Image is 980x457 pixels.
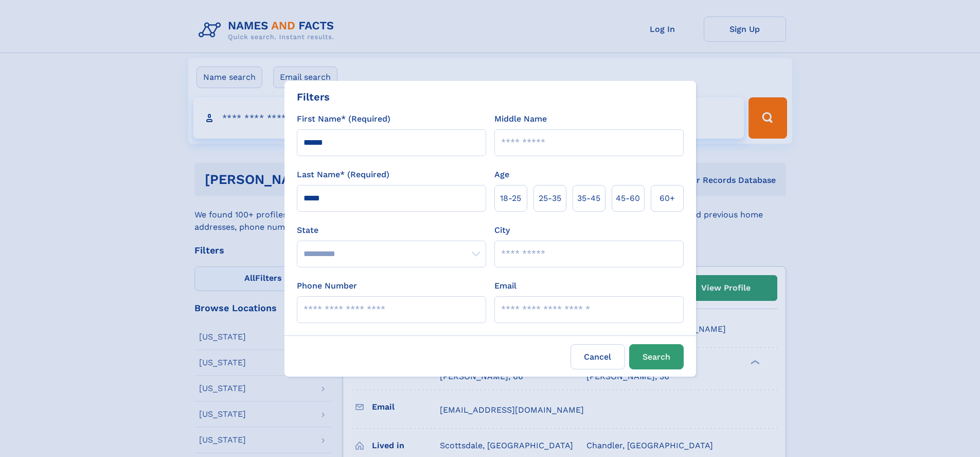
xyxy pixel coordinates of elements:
label: Last Name* (Required) [297,168,389,181]
span: 60+ [660,192,675,205]
span: 18‑25 [500,192,521,205]
div: Filters [297,89,330,105]
label: Email [494,280,516,292]
label: State [297,224,486,236]
span: 45‑60 [616,192,640,205]
label: Middle Name [494,113,547,125]
label: First Name* (Required) [297,113,390,125]
label: City [494,224,510,236]
span: 35‑45 [577,192,600,205]
label: Phone Number [297,280,357,292]
button: Search [629,344,684,369]
label: Cancel [571,344,625,369]
span: 25‑35 [539,192,561,205]
label: Age [494,168,509,181]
